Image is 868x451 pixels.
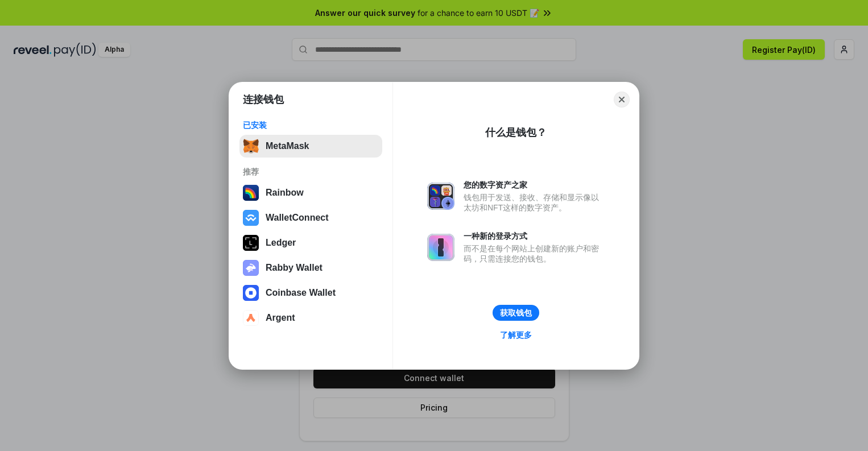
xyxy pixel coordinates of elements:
div: Coinbase Wallet [266,288,336,298]
div: 钱包用于发送、接收、存储和显示像以太坊和NFT这样的数字资产。 [464,192,605,213]
img: svg+xml,%3Csvg%20xmlns%3D%22http%3A%2F%2Fwww.w3.org%2F2000%2Fsvg%22%20fill%3D%22none%22%20viewBox... [427,183,454,210]
button: Argent [239,307,382,329]
div: Ledger [266,238,296,248]
img: svg+xml,%3Csvg%20width%3D%2228%22%20height%3D%2228%22%20viewBox%3D%220%200%2028%2028%22%20fill%3D... [243,285,259,301]
button: Rabby Wallet [239,256,382,279]
button: WalletConnect [239,206,382,229]
div: MetaMask [266,141,309,151]
button: MetaMask [239,135,382,158]
img: svg+xml,%3Csvg%20width%3D%22120%22%20height%3D%22120%22%20viewBox%3D%220%200%20120%20120%22%20fil... [243,185,259,201]
button: Close [614,92,630,107]
div: 推荐 [243,167,379,177]
a: 了解更多 [493,328,539,342]
div: Rainbow [266,188,304,198]
img: svg+xml,%3Csvg%20width%3D%2228%22%20height%3D%2228%22%20viewBox%3D%220%200%2028%2028%22%20fill%3D... [243,310,259,326]
div: 而不是在每个网站上创建新的账户和密码，只需连接您的钱包。 [464,243,605,264]
img: svg+xml,%3Csvg%20xmlns%3D%22http%3A%2F%2Fwww.w3.org%2F2000%2Fsvg%22%20width%3D%2228%22%20height%3... [243,235,259,251]
div: 了解更多 [500,330,532,340]
button: Rainbow [239,181,382,204]
div: 什么是钱包？ [485,126,547,139]
img: svg+xml,%3Csvg%20width%3D%2228%22%20height%3D%2228%22%20viewBox%3D%220%200%2028%2028%22%20fill%3D... [243,210,259,226]
img: svg+xml,%3Csvg%20xmlns%3D%22http%3A%2F%2Fwww.w3.org%2F2000%2Fsvg%22%20fill%3D%22none%22%20viewBox... [427,234,454,261]
button: Ledger [239,231,382,254]
div: 您的数字资产之家 [464,180,605,190]
div: 一种新的登录方式 [464,231,605,241]
div: Rabby Wallet [266,263,323,273]
div: WalletConnect [266,213,329,223]
div: 已安装 [243,120,379,130]
button: 获取钱包 [493,305,539,321]
h1: 连接钱包 [243,93,284,106]
img: svg+xml,%3Csvg%20fill%3D%22none%22%20height%3D%2233%22%20viewBox%3D%220%200%2035%2033%22%20width%... [243,138,259,154]
div: Argent [266,313,295,323]
div: 获取钱包 [500,308,532,318]
img: svg+xml,%3Csvg%20xmlns%3D%22http%3A%2F%2Fwww.w3.org%2F2000%2Fsvg%22%20fill%3D%22none%22%20viewBox... [243,260,259,276]
button: Coinbase Wallet [239,282,382,304]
